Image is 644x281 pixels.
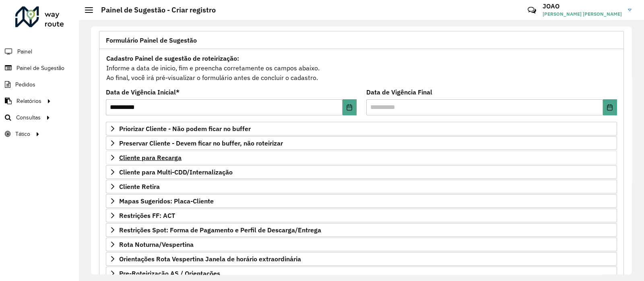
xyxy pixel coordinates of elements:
[106,194,617,208] a: Mapas Sugeridos: Placa-Cliente
[17,97,41,105] span: Relatórios
[523,2,541,19] a: Contato Rápido
[93,6,216,14] h2: Painel de Sugestão - Criar registro
[106,267,617,280] a: Pre-Roteirização AS / Orientações
[106,238,617,251] a: Rota Noturna/Vespertina
[106,87,180,97] label: Data de Vigência Inicial
[17,47,32,56] span: Painel
[366,87,432,97] label: Data de Vigência Final
[16,113,41,122] span: Consultas
[119,241,194,248] span: Rota Noturna/Vespertina
[343,99,357,115] button: Choose Date
[106,223,617,237] a: Restrições Spot: Forma de Pagamento e Perfil de Descarga/Entrega
[119,212,175,219] span: Restrições FF: ACT
[543,2,622,10] h3: JOAO
[106,54,239,62] strong: Cadastro Painel de sugestão de roteirização:
[106,53,617,83] div: Informe a data de inicio, fim e preencha corretamente os campos abaixo. Ao final, você irá pré-vi...
[15,80,35,89] span: Pedidos
[17,64,64,72] span: Painel de Sugestão
[119,183,160,190] span: Cliente Retira
[106,37,197,43] span: Formulário Painel de Sugestão
[106,122,617,135] a: Priorizar Cliente - Não podem ficar no buffer
[603,99,617,115] button: Choose Date
[106,136,617,150] a: Preservar Cliente - Devem ficar no buffer, não roteirizar
[106,151,617,164] a: Cliente para Recarga
[119,140,283,146] span: Preservar Cliente - Devem ficar no buffer, não roteirizar
[119,154,182,161] span: Cliente para Recarga
[119,227,321,233] span: Restrições Spot: Forma de Pagamento e Perfil de Descarga/Entrega
[15,130,30,138] span: Tático
[119,125,251,132] span: Priorizar Cliente - Não podem ficar no buffer
[119,169,233,175] span: Cliente para Multi-CDD/Internalização
[119,256,301,262] span: Orientações Rota Vespertina Janela de horário extraordinária
[119,270,220,277] span: Pre-Roteirização AS / Orientações
[106,252,617,266] a: Orientações Rota Vespertina Janela de horário extraordinária
[106,165,617,179] a: Cliente para Multi-CDD/Internalização
[106,209,617,222] a: Restrições FF: ACT
[119,198,214,204] span: Mapas Sugeridos: Placa-Cliente
[543,10,622,18] span: [PERSON_NAME] [PERSON_NAME]
[106,180,617,193] a: Cliente Retira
